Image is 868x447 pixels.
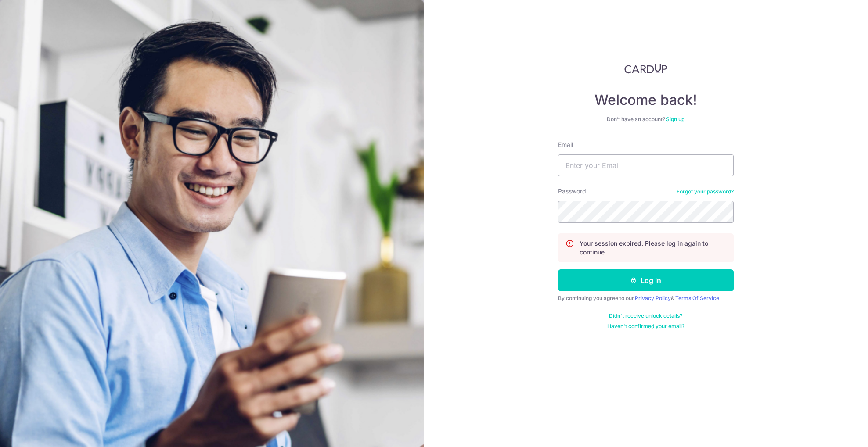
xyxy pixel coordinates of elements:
[558,295,734,302] div: By continuing you agree to our &
[677,188,734,195] a: Forgot your password?
[607,323,684,330] a: Haven't confirmed your email?
[666,116,684,122] a: Sign up
[635,295,671,301] a: Privacy Policy
[609,312,682,319] a: Didn't receive unlock details?
[558,269,734,291] button: Log in
[624,63,667,74] img: CardUp Logo
[558,116,734,123] div: Don’t have an account?
[580,239,726,257] p: Your session expired. Please log in again to continue.
[558,91,734,109] h4: Welcome back!
[558,140,573,149] label: Email
[675,295,719,301] a: Terms Of Service
[558,187,586,196] label: Password
[558,154,734,176] input: Enter your Email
